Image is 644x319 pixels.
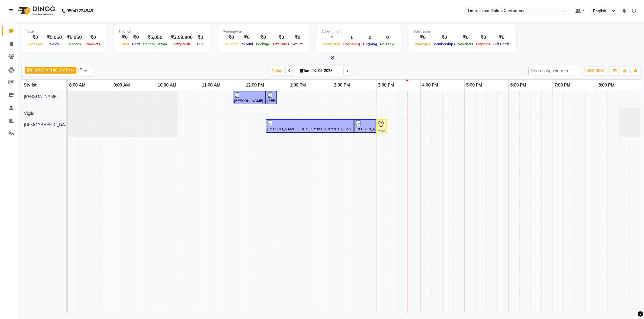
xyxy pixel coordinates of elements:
[49,42,60,46] span: Sales
[457,42,475,46] span: Vouchers
[413,42,432,46] span: Packages
[119,42,130,46] span: Cash
[44,34,64,41] div: ₹5,050
[379,34,396,41] div: 0
[156,81,178,90] a: 10:00 AM
[361,42,379,46] span: Ongoing
[321,42,342,46] span: Completed
[78,67,87,72] span: +2
[15,2,57,19] img: logo
[24,94,58,99] span: [PERSON_NAME]
[84,34,102,41] div: ₹0
[465,81,484,90] a: 5:00 PM
[267,92,276,103] div: [PERSON_NAME] ., TK01, 12:30 PM-12:45 PM, Styling - [PERSON_NAME] Trim
[239,34,255,41] div: ₹0
[528,66,581,75] input: Search Appointment
[432,42,457,46] span: Memberships
[244,81,266,90] a: 12:00 PM
[269,66,284,75] span: Today
[271,42,291,46] span: Gift Cards
[24,111,34,116] span: Vigila
[223,34,239,41] div: ₹0
[119,34,130,41] div: ₹0
[255,34,271,41] div: ₹0
[377,120,386,133] div: kalpana, TK02, 03:00 PM-03:15 PM, Pedicure - Signature
[196,42,205,46] span: Due
[24,122,71,128] span: [DEMOGRAPHIC_DATA]
[413,29,511,34] div: Other sales
[298,68,311,73] span: Tue
[68,81,87,90] a: 8:00 AM
[66,2,93,19] b: 08047224946
[84,42,102,46] span: Products
[321,29,396,34] div: Appointment
[311,66,341,75] input: 2025-09-02
[271,34,291,41] div: ₹0
[24,82,37,88] span: Stylist
[413,34,432,41] div: ₹0
[475,34,492,41] div: ₹0
[379,42,396,46] span: No show
[457,34,475,41] div: ₹0
[585,67,606,75] button: ADD NEW
[355,120,375,132] div: [PERSON_NAME] ., TK01, 02:30 PM-03:00 PM, Detan - Face & Neck
[119,29,206,34] div: Finance
[223,42,239,46] span: Voucher
[321,34,342,41] div: 4
[267,120,353,132] div: [PERSON_NAME] ., TK01, 12:30 PM-02:30 PM, Vip Facials - Advanced Hydra-Glow Facial
[130,42,141,46] span: Card
[553,81,572,90] a: 7:00 PM
[509,81,528,90] a: 6:00 PM
[168,34,195,41] div: ₹2,59,906
[141,42,168,46] span: Online/Custom
[72,68,75,72] a: x
[342,42,361,46] span: Upcoming
[432,34,457,41] div: ₹0
[255,42,271,46] span: Package
[288,81,307,90] a: 1:00 PM
[233,92,265,103] div: [PERSON_NAME] ., TK01, 11:45 AM-12:30 PM, Styling - Top (Men)
[475,42,492,46] span: Prepaids
[492,34,511,41] div: ₹0
[200,81,222,90] a: 11:00 AM
[66,42,82,46] span: Services
[27,68,72,72] span: [DEMOGRAPHIC_DATA]
[112,81,131,90] a: 9:00 AM
[130,34,141,41] div: ₹0
[172,42,192,46] span: Petty cash
[291,42,304,46] span: Wallet
[376,81,396,90] a: 3:00 PM
[597,81,616,90] a: 8:00 PM
[361,34,379,41] div: 0
[492,42,511,46] span: Gift Cards
[26,34,44,41] div: ₹0
[141,34,168,41] div: ₹5,050
[223,29,304,34] div: Redemption
[64,34,84,41] div: ₹5,050
[421,81,440,90] a: 4:00 PM
[342,34,361,41] div: 1
[332,81,351,90] a: 2:00 PM
[239,42,255,46] span: Prepaid
[291,34,304,41] div: ₹0
[586,68,604,73] span: ADD NEW
[195,34,206,41] div: ₹0
[26,42,44,46] span: Expenses
[26,29,102,34] div: Total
